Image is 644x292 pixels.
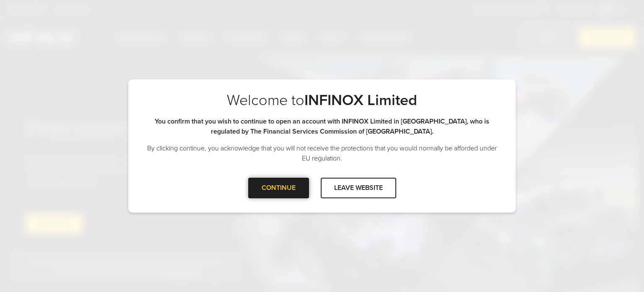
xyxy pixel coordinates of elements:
[304,91,417,109] strong: INFINOX Limited
[145,143,499,163] p: By clicking continue, you acknowledge that you will not receive the protections that you would no...
[155,117,489,136] strong: You confirm that you wish to continue to open an account with INFINOX Limited in [GEOGRAPHIC_DATA...
[321,178,396,198] div: LEAVE WEBSITE
[248,178,309,198] div: CONTINUE
[145,91,499,110] p: Welcome to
